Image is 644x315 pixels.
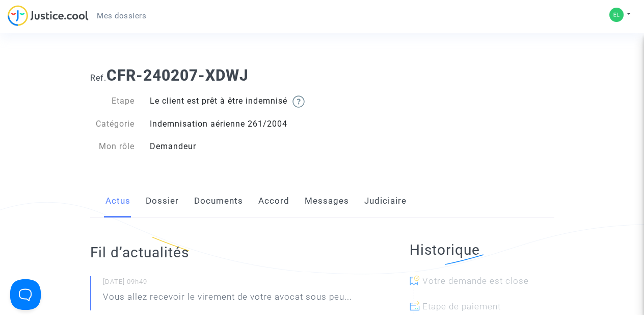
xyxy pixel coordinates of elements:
[90,73,106,83] span: Ref.
[103,290,352,308] p: Vous allez recevoir le virement de votre avocat sous peu...
[422,276,529,286] span: Votre demande est close
[83,95,143,108] div: Etape
[83,140,143,153] div: Mon rôle
[97,11,146,20] span: Mes dossiers
[146,184,179,218] a: Dossier
[194,184,243,218] a: Documents
[103,277,369,290] small: [DATE] 09h49
[10,279,41,310] iframe: Help Scout Beacon - Open
[106,66,249,84] b: CFR-240207-XDWJ
[410,241,554,259] h2: Historique
[83,118,143,130] div: Catégorie
[609,8,624,22] img: 62cbc80f18067079f9f2b877cdaabf6c
[292,95,305,108] img: help.svg
[8,5,89,26] img: jc-logo.svg
[305,184,349,218] a: Messages
[258,184,289,218] a: Accord
[89,8,154,23] a: Mes dossiers
[90,244,369,261] h2: Fil d’actualités
[142,118,322,130] div: Indemnisation aérienne 261/2004
[105,184,130,218] a: Actus
[142,140,322,153] div: Demandeur
[142,95,322,108] div: Le client est prêt à être indemnisé
[364,184,407,218] a: Judiciaire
